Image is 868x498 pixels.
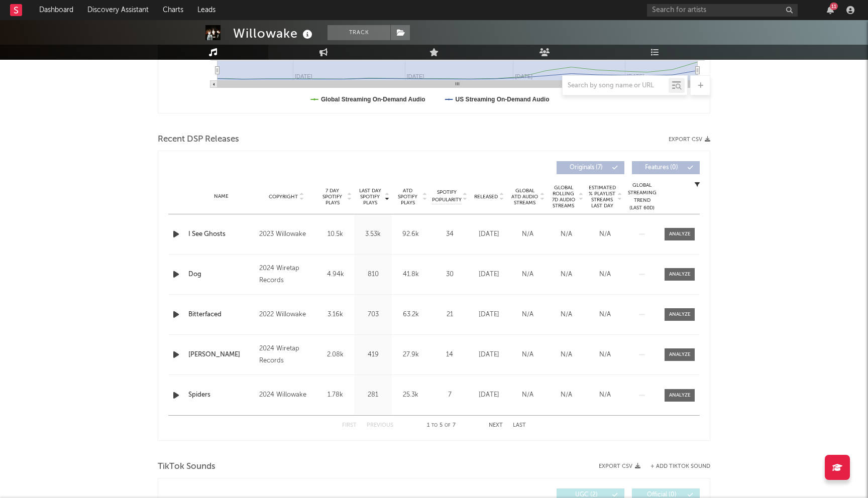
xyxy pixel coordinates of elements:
[357,188,383,206] span: Last Day Spotify Plays
[158,461,215,473] span: TikTok Sounds
[259,389,314,401] div: 2024 Willowake
[319,188,346,206] span: 7 Day Spotify Plays
[413,420,469,432] div: 1 5 7
[588,350,622,360] div: N/A
[513,423,526,428] button: Last
[511,188,538,206] span: Global ATD Audio Streams
[367,423,393,428] button: Previous
[472,229,506,239] div: [DATE]
[394,270,427,280] div: 41.8k
[511,270,545,280] div: N/A
[319,310,352,320] div: 3.16k
[269,194,298,200] span: Copyright
[432,310,467,320] div: 21
[472,310,506,320] div: [DATE]
[550,229,583,239] div: N/A
[319,270,352,280] div: 4.94k
[669,137,710,143] button: Export CSV
[357,229,389,239] div: 3.53k
[474,194,498,200] span: Released
[432,229,467,239] div: 34
[588,229,622,239] div: N/A
[233,25,315,42] div: Willowake
[550,390,583,400] div: N/A
[188,310,254,320] a: Bitterfaced
[557,161,624,174] button: Originals(7)
[456,96,550,103] text: US Streaming On-Demand Audio
[394,188,421,206] span: ATD Spotify Plays
[394,310,427,320] div: 63.2k
[632,161,700,174] button: Features(0)
[588,185,616,209] span: Estimated % Playlist Streams Last Day
[188,390,254,400] a: Spiders
[328,25,390,40] button: Track
[259,263,314,287] div: 2024 Wiretap Records
[563,82,669,90] input: Search by song name or URL
[445,423,451,428] span: of
[188,350,254,360] a: [PERSON_NAME]
[158,134,239,146] span: Recent DSP Releases
[432,189,462,204] span: Spotify Popularity
[319,350,352,360] div: 2.08k
[357,270,389,280] div: 810
[563,492,609,498] span: UGC ( 2 )
[431,423,438,428] span: to
[188,229,254,239] a: I See Ghosts
[511,229,545,239] div: N/A
[550,310,583,320] div: N/A
[188,270,254,280] a: Dog
[394,229,427,239] div: 92.6k
[357,350,389,360] div: 419
[550,350,583,360] div: N/A
[638,492,685,498] span: Official ( 0 )
[357,310,389,320] div: 703
[588,390,622,400] div: N/A
[588,310,622,320] div: N/A
[511,390,545,400] div: N/A
[588,270,622,280] div: N/A
[321,96,425,103] text: Global Streaming On-Demand Audio
[650,464,710,469] button: + Add TikTok Sound
[259,343,314,367] div: 2024 Wiretap Records
[563,165,609,171] span: Originals ( 7 )
[357,390,389,400] div: 281
[394,390,427,400] div: 25.3k
[319,229,352,239] div: 10.5k
[472,270,506,280] div: [DATE]
[319,390,352,400] div: 1.78k
[432,350,467,360] div: 14
[432,270,467,280] div: 30
[472,390,506,400] div: [DATE]
[394,350,427,360] div: 27.9k
[432,390,467,400] div: 7
[511,310,545,320] div: N/A
[259,309,314,321] div: 2022 Willowake
[830,3,838,10] div: 11
[627,182,657,212] div: Global Streaming Trend (Last 60D)
[550,270,583,280] div: N/A
[259,228,314,240] div: 2023 Willowake
[640,464,710,469] button: + Add TikTok Sound
[472,350,506,360] div: [DATE]
[342,423,357,428] button: First
[511,350,545,360] div: N/A
[647,4,798,17] input: Search for artists
[188,193,254,200] div: Name
[489,423,503,428] button: Next
[638,165,685,171] span: Features ( 0 )
[827,6,834,14] button: 11
[599,463,640,469] button: Export CSV
[550,185,577,209] span: Global Rolling 7D Audio Streams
